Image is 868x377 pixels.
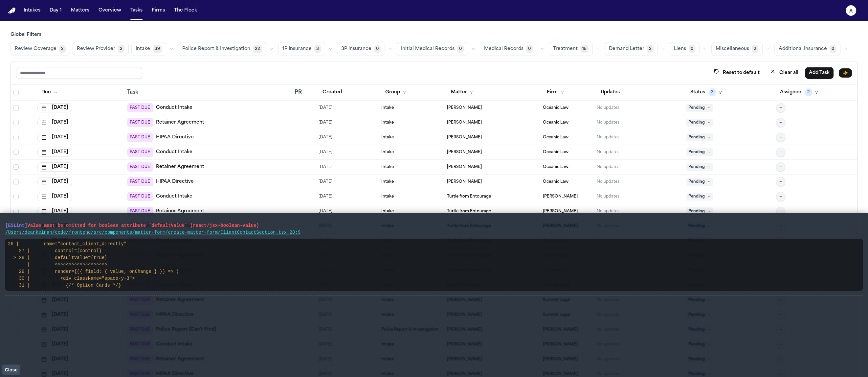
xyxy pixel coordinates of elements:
span: Liens [674,46,686,52]
button: Miscellaneous2 [711,42,763,56]
span: Medical Records [484,46,523,52]
span: 0 [457,45,464,53]
button: Intakes [21,5,43,16]
h3: Global Filters [11,32,857,38]
button: Review Coverage2 [11,42,70,56]
img: Finch Logo [8,8,16,14]
button: Review Provider2 [73,42,129,56]
span: 3P Insurance [341,46,371,52]
span: 2 [59,45,66,53]
button: Additional Insurance0 [774,42,840,56]
button: Reset to default [710,67,764,79]
button: The Flock [171,5,200,16]
span: 2 [752,45,758,53]
span: 1P Insurance [282,46,312,52]
button: Liens0 [670,42,700,56]
button: Demand Letter2 [605,42,658,56]
span: 0 [526,45,533,53]
span: 2 [647,45,654,53]
span: Review Provider [77,46,115,52]
button: Medical Records0 [480,42,537,56]
span: Additional Insurance [779,46,827,52]
span: Demand Letter [609,46,644,52]
span: Initial Medical Records [401,46,455,52]
button: Day 1 [47,5,64,16]
span: Police Report & Investigation [182,46,250,52]
button: Intake39 [131,42,166,56]
button: Treatment15 [549,42,593,56]
span: 3 [314,45,321,53]
span: 0 [830,45,836,53]
button: Immediate Task [839,68,852,78]
span: 39 [153,45,162,53]
button: Police Report & Investigation22 [178,42,266,56]
span: Miscellaneous [716,46,749,52]
button: Tasks [128,5,145,16]
button: Add Task [805,67,834,79]
span: 22 [253,45,262,53]
button: 1P Insurance3 [278,42,325,56]
button: Matters [68,5,92,16]
span: Review Coverage [15,46,56,52]
span: 15 [580,45,589,53]
span: 0 [374,45,381,53]
span: 0 [689,45,695,53]
span: Treatment [553,46,578,52]
a: Home [8,8,16,14]
button: Firms [149,5,167,16]
span: Intake [136,46,150,52]
button: Clear all [766,67,802,79]
span: 2 [118,45,124,53]
button: Overview [96,5,124,16]
button: Initial Medical Records0 [397,42,468,56]
button: 3P Insurance0 [337,42,385,56]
